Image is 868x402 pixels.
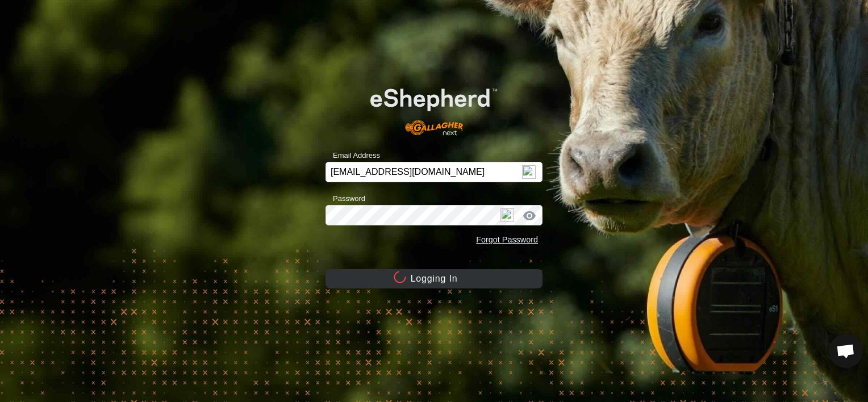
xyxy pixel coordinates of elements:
[325,150,380,161] label: Email Address
[476,235,538,244] a: Forgot Password
[829,334,863,368] div: Open chat
[325,269,542,288] button: Logging In
[347,70,521,144] img: E-shepherd Logo
[500,208,514,222] img: npw-badge-icon-locked.svg
[522,165,536,179] img: npw-badge-icon-locked.svg
[325,193,365,204] label: Password
[325,162,542,182] input: Email Address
